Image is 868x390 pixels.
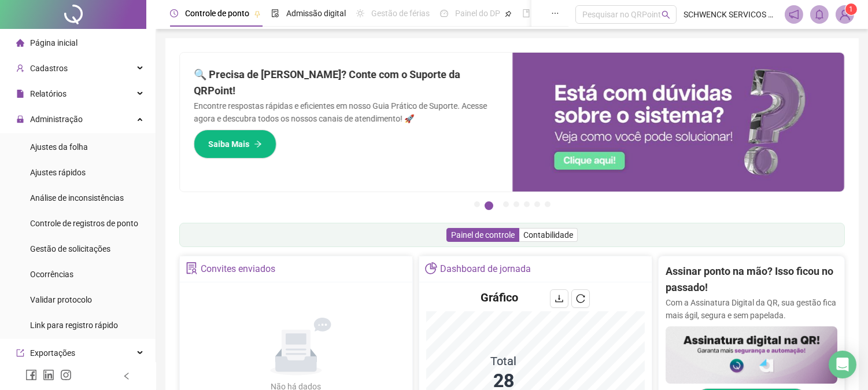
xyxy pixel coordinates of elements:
span: bell [814,9,825,20]
div: Dashboard de jornada [440,259,531,279]
span: search [662,10,670,19]
span: Análise de inconsistências [30,193,124,203]
span: file-done [271,9,279,17]
button: 5 [524,201,530,207]
span: pie-chart [425,262,437,274]
h4: Gráfico [481,289,518,306]
span: clock-circle [170,9,178,17]
h2: 🔍 Precisa de [PERSON_NAME]? Conte com o Suporte da QRPoint! [194,67,498,100]
img: banner%2F02c71560-61a6-44d4-94b9-c8ab97240462.png [666,326,837,384]
span: arrow-right [254,140,262,148]
span: Ajustes rápidos [30,168,86,177]
button: 4 [514,201,519,207]
span: Página inicial [30,38,77,47]
p: Com a Assinatura Digital da QR, sua gestão fica mais ágil, segura e sem papelada. [666,296,837,322]
span: home [16,39,24,47]
span: ellipsis [551,9,559,17]
span: Relatórios [30,89,67,98]
img: banner%2F0cf4e1f0-cb71-40ef-aa93-44bd3d4ee559.png [512,53,845,192]
span: Gestão de férias [371,9,430,18]
span: left [123,372,131,380]
span: facebook [25,369,37,381]
button: 6 [534,201,540,207]
span: lock [16,115,24,123]
span: SCHWENCK SERVICOS EDUCACIONAIS LTDA [684,8,778,21]
h2: Assinar ponto na mão? Isso ficou no passado! [666,263,837,296]
div: Convites enviados [201,259,275,279]
span: Link para registro rápido [30,321,118,330]
button: 3 [503,201,509,207]
span: sun [356,9,364,17]
span: Cadastros [30,64,68,73]
span: book [522,9,530,17]
span: Saiba Mais [208,138,249,150]
span: 1 [849,5,854,13]
span: Painel do DP [455,9,500,18]
span: Controle de registros de ponto [30,219,138,228]
span: export [16,349,24,357]
span: Ocorrências [30,270,73,279]
span: Controle de ponto [185,9,249,18]
span: Painel de controle [451,230,515,240]
div: Open Intercom Messenger [829,351,856,378]
span: user-add [16,64,24,72]
span: Admissão digital [286,9,346,18]
span: Validar protocolo [30,295,92,304]
span: instagram [60,369,72,381]
button: Saiba Mais [194,130,276,159]
p: Encontre respostas rápidas e eficientes em nosso Guia Prático de Suporte. Acesse agora e descubra... [194,100,498,125]
sup: Atualize o seu contato no menu Meus Dados [845,3,857,15]
span: pushpin [505,10,512,17]
span: download [555,294,564,303]
span: Administração [30,115,83,124]
span: pushpin [254,10,261,17]
img: 88484 [836,6,854,23]
button: 7 [545,201,551,207]
span: notification [789,9,799,20]
button: 1 [474,201,480,207]
span: solution [186,262,198,274]
span: reload [576,294,585,303]
button: 2 [485,201,493,210]
span: Gestão de solicitações [30,244,110,253]
span: linkedin [43,369,54,381]
span: dashboard [440,9,448,17]
span: file [16,90,24,98]
span: Ajustes da folha [30,142,88,152]
span: Exportações [30,348,75,358]
span: Contabilidade [523,230,573,240]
